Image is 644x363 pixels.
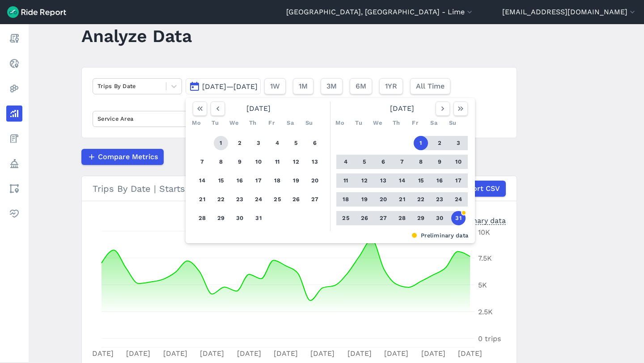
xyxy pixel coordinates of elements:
[214,136,228,150] button: 1
[357,192,372,207] button: 19
[81,149,164,165] button: Compare Metrics
[326,81,337,92] span: 3M
[308,155,322,169] button: 13
[333,116,347,130] div: Mo
[478,254,492,262] tspan: 7.5K
[251,136,266,150] button: 3
[395,211,409,225] button: 28
[251,155,266,169] button: 10
[389,116,403,130] div: Th
[395,155,409,169] button: 7
[202,82,258,91] span: [DATE]—[DATE]
[460,183,500,194] span: Export CSV
[89,349,114,358] tspan: [DATE]
[432,211,447,225] button: 30
[432,136,447,150] button: 2
[339,155,353,169] button: 4
[451,155,466,169] button: 10
[195,155,209,169] button: 7
[6,30,22,46] a: Report
[264,78,286,94] button: 1W
[251,173,266,188] button: 17
[356,81,366,92] span: 6M
[192,231,468,240] div: Preliminary data
[347,349,372,358] tspan: [DATE]
[214,155,228,169] button: 8
[308,136,322,150] button: 6
[251,211,266,225] button: 31
[376,192,390,207] button: 20
[98,152,158,162] span: Compare Metrics
[414,155,428,169] button: 8
[186,78,261,94] button: [DATE]—[DATE]
[352,116,366,130] div: Tu
[208,116,222,130] div: Tu
[449,215,506,225] div: Preliminary data
[270,136,284,150] button: 4
[214,173,228,188] button: 15
[357,173,372,188] button: 12
[321,78,343,94] button: 3M
[7,6,66,18] img: Ride Report
[233,155,247,169] button: 9
[233,211,247,225] button: 30
[451,211,466,225] button: 31
[432,155,447,169] button: 9
[376,211,390,225] button: 27
[6,55,22,72] a: Realtime
[376,155,390,169] button: 6
[414,211,428,225] button: 29
[6,206,22,222] a: Health
[233,136,247,150] button: 2
[270,173,284,188] button: 18
[427,116,441,130] div: Sa
[189,116,203,130] div: Mo
[274,349,298,358] tspan: [DATE]
[416,81,445,92] span: All Time
[163,349,187,358] tspan: [DATE]
[233,173,247,188] button: 16
[195,173,209,188] button: 14
[293,78,314,94] button: 1M
[451,192,466,207] button: 24
[414,173,428,188] button: 15
[339,192,353,207] button: 18
[289,155,303,169] button: 12
[264,116,279,130] div: Fr
[214,192,228,207] button: 22
[333,101,471,116] div: [DATE]
[370,116,385,130] div: We
[410,78,450,94] button: All Time
[432,192,447,207] button: 23
[81,24,192,48] h1: Analyze Data
[189,101,328,116] div: [DATE]
[432,173,447,188] button: 16
[308,173,322,188] button: 20
[93,181,506,197] div: Trips By Date | Starts | Lime
[233,192,247,207] button: 23
[445,116,460,130] div: Su
[451,136,466,150] button: 3
[286,7,474,17] button: [GEOGRAPHIC_DATA], [GEOGRAPHIC_DATA] - Lime
[214,211,228,225] button: 29
[302,116,316,130] div: Su
[478,308,493,316] tspan: 2.5K
[6,156,22,172] a: Policy
[502,7,637,17] button: [EMAIL_ADDRESS][DOMAIN_NAME]
[289,136,303,150] button: 5
[395,173,409,188] button: 14
[251,192,266,207] button: 24
[385,81,397,92] span: 1YR
[458,349,482,358] tspan: [DATE]
[339,173,353,188] button: 11
[195,211,209,225] button: 28
[6,181,22,197] a: Areas
[408,116,422,130] div: Fr
[414,192,428,207] button: 22
[237,349,261,358] tspan: [DATE]
[270,192,284,207] button: 25
[6,131,22,147] a: Fees
[414,136,428,150] button: 1
[283,116,297,130] div: Sa
[227,116,241,130] div: We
